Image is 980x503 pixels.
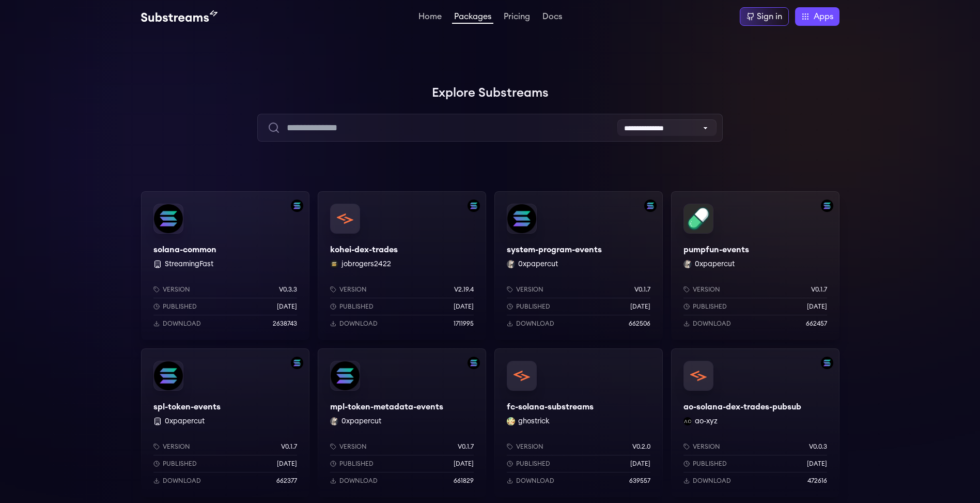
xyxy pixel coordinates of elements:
p: v0.2.0 [632,443,650,451]
img: Filter by solana network [468,357,480,369]
p: Download [163,477,201,485]
a: Home [416,12,444,23]
p: [DATE] [277,460,297,468]
p: v0.1.7 [634,285,650,294]
p: v0.1.7 [811,285,827,294]
img: Filter by solana network [644,200,657,212]
p: Download [516,319,554,328]
button: ghostrick [518,416,550,426]
p: 662377 [276,477,297,485]
p: [DATE] [807,302,827,311]
p: Published [693,460,727,468]
p: [DATE] [630,302,650,311]
p: Download [693,319,731,328]
p: [DATE] [277,302,297,311]
p: 662457 [806,319,827,328]
button: StreamingFast [165,259,213,269]
span: Apps [814,10,833,23]
img: Filter by solana network [291,200,303,212]
img: Filter by solana network [291,357,303,369]
p: Version [693,443,720,451]
p: Version [339,443,367,451]
p: Published [163,460,197,468]
img: Filter by solana network [821,200,833,212]
p: v0.1.7 [281,443,297,451]
p: Published [693,302,727,311]
p: Version [693,285,720,294]
p: 472616 [807,477,827,485]
p: Download [516,477,554,485]
p: v0.3.3 [279,285,297,294]
p: Published [339,460,374,468]
p: Version [516,443,543,451]
a: Filter by solana networkpumpfun-eventspumpfun-events0xpapercut 0xpapercutVersionv0.1.7Published[D... [671,191,839,340]
button: 0xpapercut [518,259,558,269]
a: Docs [540,12,564,23]
p: [DATE] [454,302,474,311]
a: Filter by solana networkao-solana-dex-trades-pubsubao-solana-dex-trades-pubsubao-xyz ao-xyzVersio... [671,348,839,497]
a: Filter by solana networkmpl-token-metadata-eventsmpl-token-metadata-events0xpapercut 0xpapercutVe... [318,348,486,497]
a: Filter by solana networkspl-token-eventsspl-token-events 0xpapercutVersionv0.1.7Published[DATE]Do... [141,348,309,497]
p: 661829 [454,477,474,485]
p: Published [516,302,550,311]
p: Download [163,319,201,328]
a: Filter by solana networksolana-commonsolana-common StreamingFastVersionv0.3.3Published[DATE]Downl... [141,191,309,340]
button: ao-xyz [695,416,718,426]
a: Filter by solana networksystem-program-eventssystem-program-events0xpapercut 0xpapercutVersionv0.... [494,191,663,340]
p: 1711995 [454,319,474,328]
div: Sign in [757,10,782,23]
p: 662506 [629,319,650,328]
p: Version [516,285,543,294]
p: [DATE] [807,460,827,468]
p: v0.0.3 [809,443,827,451]
p: Download [339,319,378,328]
p: v0.1.7 [458,443,474,451]
p: Published [516,460,550,468]
img: Filter by solana network [821,357,833,369]
p: 639557 [629,477,650,485]
p: Version [339,285,367,294]
a: Pricing [502,12,532,23]
p: v2.19.4 [454,285,474,294]
img: Filter by solana network [468,200,480,212]
p: Published [163,302,197,311]
p: Version [163,285,190,294]
button: 0xpapercut [341,416,381,426]
button: jobrogers2422 [341,259,391,269]
p: Download [339,477,378,485]
p: [DATE] [630,460,650,468]
p: 2638743 [273,319,297,328]
img: Substream's logo [141,10,217,23]
h1: Explore Substreams [141,83,839,103]
a: Filter by solana networkkohei-dex-tradeskohei-dex-tradesjobrogers2422 jobrogers2422Versionv2.19.4... [318,191,486,340]
button: 0xpapercut [165,416,205,426]
a: Packages [452,12,493,24]
p: Published [339,302,374,311]
p: Version [163,443,190,451]
a: fc-solana-substreamsfc-solana-substreamsghostrick ghostrickVersionv0.2.0Published[DATE]Download63... [494,348,663,497]
p: [DATE] [454,460,474,468]
p: Download [693,477,731,485]
button: 0xpapercut [695,259,735,269]
a: Sign in [740,7,789,26]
